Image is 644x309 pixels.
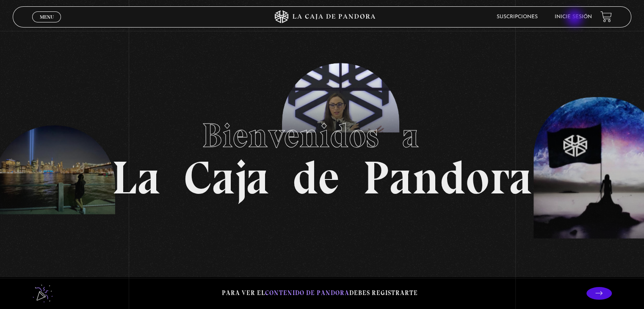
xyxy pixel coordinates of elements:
a: View your shopping cart [600,11,612,22]
a: Inicie sesión [555,14,592,19]
h1: La Caja de Pandora [112,108,532,201]
p: Para ver el debes registrarte [222,287,418,299]
span: Bienvenidos a [202,115,442,156]
a: Suscripciones [497,14,538,19]
span: Cerrar [37,21,57,27]
span: Menu [40,14,54,19]
span: contenido de Pandora [265,289,349,297]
